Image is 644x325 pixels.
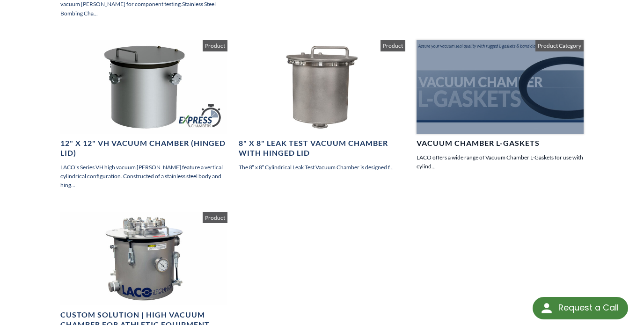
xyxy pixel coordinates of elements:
a: 12" X 12" VH Vacuum Chamber (Hinged Lid) LACO's Series VH high vacuum [PERSON_NAME] feature a ver... [60,40,227,189]
img: round button [539,301,554,316]
p: LACO's Series VH high vacuum [PERSON_NAME] feature a vertical cylindrical configuration. Construc... [60,163,227,190]
div: Request a Call [533,297,628,319]
h4: 8" X 8" Leak Test Vacuum Chamber with Hinged Lid [239,138,406,158]
h4: 12" X 12" VH Vacuum Chamber (Hinged Lid) [60,138,227,158]
span: Product [381,40,405,51]
h4: Vacuum Chamber L-Gaskets [417,138,584,148]
span: Product [203,212,227,223]
a: Vacuum Chamber L-Gaskets LACO offers a wide range of Vacuum Chamber L-Gaskets for use with cylind... [417,40,584,171]
p: LACO offers a wide range of Vacuum Chamber L-Gaskets for use with cylind... [417,153,584,171]
p: The 8″ x 8″ Cylindrical Leak Test Vacuum Chamber is designed f... [239,163,406,172]
div: Request a Call [558,297,619,318]
span: Product [203,40,227,51]
span: product Category [535,40,584,51]
a: 8" X 8" Leak Test Vacuum Chamber with Hinged Lid The 8″ x 8″ Cylindrical Leak Test Vacuum Chamber... [239,40,406,172]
